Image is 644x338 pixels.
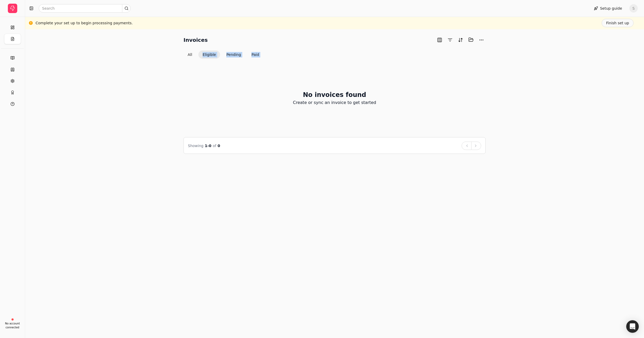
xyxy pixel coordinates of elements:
div: No account connected [2,322,22,329]
button: More [477,36,486,44]
h2: Invoices [183,36,208,44]
button: All [183,50,196,59]
span: Showing [188,144,203,148]
button: Finish set up [602,19,634,27]
div: Invoice filter options [183,50,263,59]
a: No account connected [2,316,23,332]
div: Open Intercom Messenger [626,320,639,333]
span: 1 - 0 [205,144,211,148]
span: 0 [218,144,220,148]
button: Paid [247,50,263,59]
span: of [213,144,216,148]
button: Sort [456,36,465,44]
div: Complete your set up to begin processing payments. [36,20,133,26]
button: Setup guide [590,4,626,13]
button: Pending [222,50,245,59]
input: Search [39,4,131,13]
h2: No invoices found [303,90,366,100]
button: Eligible [198,50,220,59]
button: Batch (0) [467,36,475,44]
button: S [629,4,638,13]
p: Create or sync an invoice to get started [293,100,376,106]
